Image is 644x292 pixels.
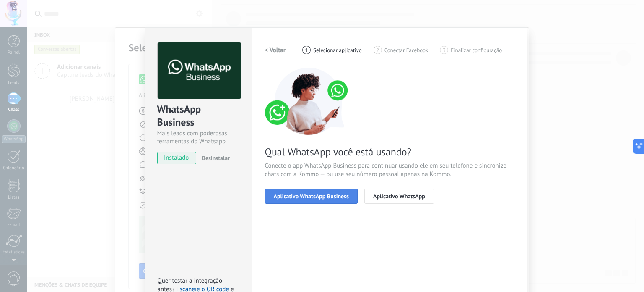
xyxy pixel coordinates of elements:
span: Aplicativo WhatsApp [373,193,425,199]
span: Selecionar aplicativo [313,47,362,53]
button: Desinstalar [198,152,230,164]
span: 2 [376,47,379,54]
button: < Voltar [265,42,286,58]
span: Conecte o app WhatsApp Business para continuar usando ele em seu telefone e sincronize chats com ... [265,162,514,179]
span: 1 [305,47,308,54]
img: connect number [265,68,353,135]
img: logo_main.png [158,42,241,99]
div: Mais leads com poderosas ferramentas do Whatsapp [157,129,240,145]
button: Aplicativo WhatsApp [364,189,434,204]
span: Conectar Facebook [384,47,428,53]
span: Qual WhatsApp você está usando? [265,145,514,158]
span: 3 [443,47,446,54]
span: Finalizar configuração [451,47,502,53]
h2: < Voltar [265,46,286,54]
div: WhatsApp Business [157,103,240,129]
span: Desinstalar [202,154,230,162]
span: instalado [158,152,196,164]
span: Aplicativo WhatsApp Business [274,193,349,199]
button: Aplicativo WhatsApp Business [265,189,358,204]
